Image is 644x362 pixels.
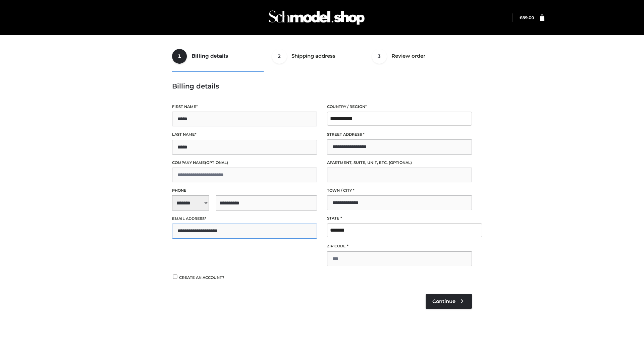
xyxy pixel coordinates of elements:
input: Create an account? [172,275,178,279]
label: Company name [172,160,317,166]
span: Continue [432,298,455,304]
h3: Billing details [172,82,472,90]
label: Apartment, suite, unit, etc. [327,160,472,166]
a: Continue [426,294,472,309]
label: First name [172,104,317,110]
label: ZIP Code [327,243,472,249]
label: Email address [172,216,317,222]
span: (optional) [389,160,412,165]
label: Phone [172,187,317,194]
label: State [327,215,472,222]
label: Street address [327,131,472,138]
span: £ [520,15,522,20]
label: Country / Region [327,104,472,110]
span: Create an account? [179,275,224,280]
img: Schmodel Admin 964 [266,4,367,31]
label: Town / City [327,187,472,194]
label: Last name [172,131,317,138]
a: £89.00 [520,15,534,20]
span: (optional) [205,160,228,165]
bdi: 89.00 [520,15,534,20]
